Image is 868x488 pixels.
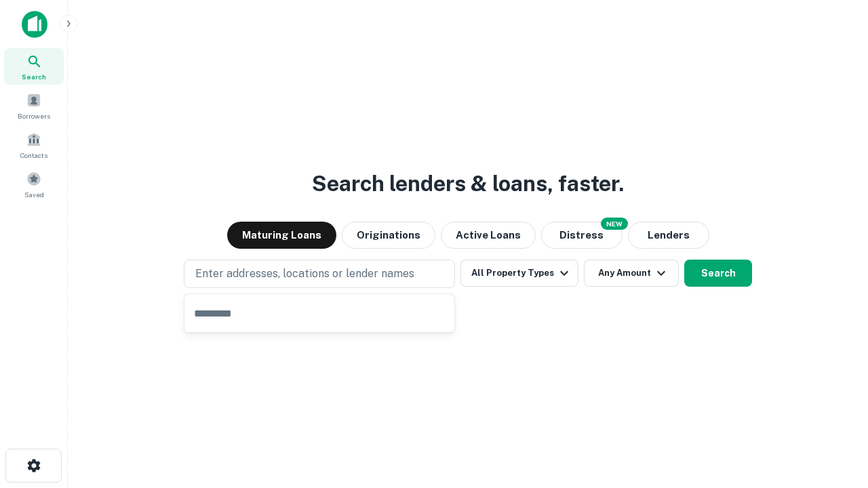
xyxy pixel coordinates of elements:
span: Search [22,71,46,82]
iframe: Chat Widget [800,380,868,445]
button: Search [684,260,752,287]
h3: Search lenders & loans, faster. [312,167,624,200]
a: Saved [4,166,64,203]
span: Saved [24,189,44,200]
a: Contacts [4,127,64,163]
a: Borrowers [4,87,64,124]
button: Maturing Loans [227,222,336,249]
button: Lenders [628,222,709,249]
button: Originations [342,222,435,249]
button: Search distressed loans with lien and other non-mortgage details. [541,222,623,249]
span: Contacts [20,150,47,161]
div: NEW [601,218,628,230]
button: Enter addresses, locations or lender names [184,260,455,288]
a: Search [4,48,64,85]
span: Borrowers [18,110,50,121]
button: Any Amount [584,260,679,287]
button: Active Loans [441,222,536,249]
p: Enter addresses, locations or lender names [195,266,414,282]
button: All Property Types [460,260,578,287]
img: capitalize-icon.png [22,11,47,38]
